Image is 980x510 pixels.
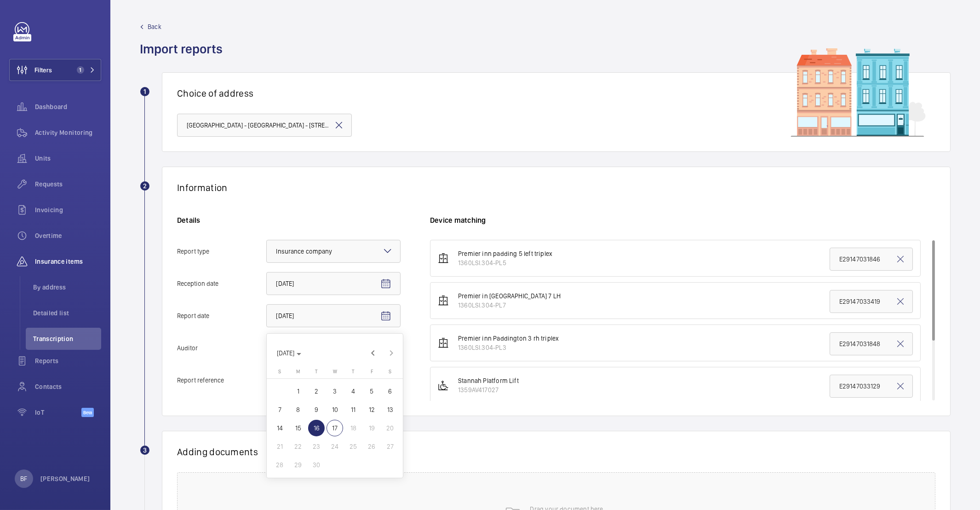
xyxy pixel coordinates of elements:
button: September 15, 2025 [289,419,307,437]
button: September 19, 2025 [362,419,381,437]
span: W [333,369,337,375]
span: 11 [345,401,361,418]
span: 22 [290,438,306,455]
button: September 5, 2025 [362,382,381,400]
button: September 17, 2025 [326,419,344,437]
span: 28 [271,457,288,473]
span: 20 [382,420,398,436]
span: M [296,369,300,375]
button: September 7, 2025 [270,400,289,419]
button: Previous month [364,344,382,362]
span: 29 [290,457,306,473]
button: September 24, 2025 [326,437,344,456]
span: 30 [308,457,325,473]
span: 4 [345,383,361,400]
span: 9 [308,401,325,418]
span: S [389,369,391,375]
button: September 26, 2025 [362,437,381,456]
button: September 28, 2025 [270,456,289,474]
button: September 16, 2025 [307,419,326,437]
span: 15 [290,420,306,436]
button: September 21, 2025 [270,437,289,456]
button: September 11, 2025 [344,400,362,419]
button: September 3, 2025 [326,382,344,400]
span: 10 [327,401,343,418]
button: September 25, 2025 [344,437,362,456]
button: September 13, 2025 [381,400,399,419]
button: September 29, 2025 [289,456,307,474]
span: 21 [271,438,288,455]
span: 23 [308,438,325,455]
span: 12 [363,401,380,418]
span: 6 [382,383,398,400]
button: September 10, 2025 [326,400,344,419]
span: 27 [382,438,398,455]
span: 25 [345,438,361,455]
button: Choose month and year [273,345,305,361]
span: 24 [327,438,343,455]
span: 16 [308,420,325,436]
button: September 12, 2025 [362,400,381,419]
span: 7 [271,401,288,418]
span: 14 [271,420,288,436]
span: 18 [345,420,361,436]
span: 2 [308,383,325,400]
button: September 23, 2025 [307,437,326,456]
span: 17 [327,420,343,436]
button: September 8, 2025 [289,400,307,419]
span: S [278,369,281,375]
button: September 6, 2025 [381,382,399,400]
span: 5 [363,383,380,400]
button: September 4, 2025 [344,382,362,400]
button: September 18, 2025 [344,419,362,437]
span: T [352,369,355,375]
button: September 9, 2025 [307,400,326,419]
span: 3 [327,383,343,400]
span: T [315,369,318,375]
button: September 27, 2025 [381,437,399,456]
span: 1 [290,383,306,400]
button: September 14, 2025 [270,419,289,437]
button: September 22, 2025 [289,437,307,456]
span: 19 [363,420,380,436]
span: 26 [363,438,380,455]
button: September 30, 2025 [307,456,326,474]
button: September 2, 2025 [307,382,326,400]
button: September 1, 2025 [289,382,307,400]
span: [DATE] [277,349,294,357]
button: Next month [382,344,401,362]
span: 13 [382,401,398,418]
span: F [371,369,373,375]
span: 8 [290,401,306,418]
button: September 20, 2025 [381,419,399,437]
